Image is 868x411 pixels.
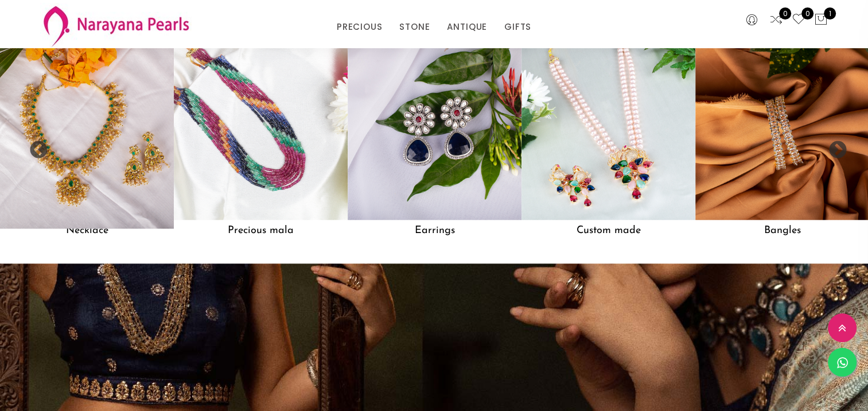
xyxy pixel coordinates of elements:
[814,13,828,28] button: 1
[828,141,839,152] button: Next
[521,220,695,242] h5: Custom made
[824,7,836,20] span: 1
[174,46,348,220] img: Precious mala
[174,220,348,242] h5: Precious mala
[769,13,783,28] a: 0
[348,46,521,220] img: Earrings
[337,18,382,36] a: PRECIOUS
[399,18,430,36] a: STONE
[447,18,487,36] a: ANTIQUE
[801,7,813,20] span: 0
[521,46,695,220] img: Custom made
[779,7,791,20] span: 0
[29,141,40,152] button: Previous
[504,18,531,36] a: GIFTS
[348,220,521,242] h5: Earrings
[792,13,805,28] a: 0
